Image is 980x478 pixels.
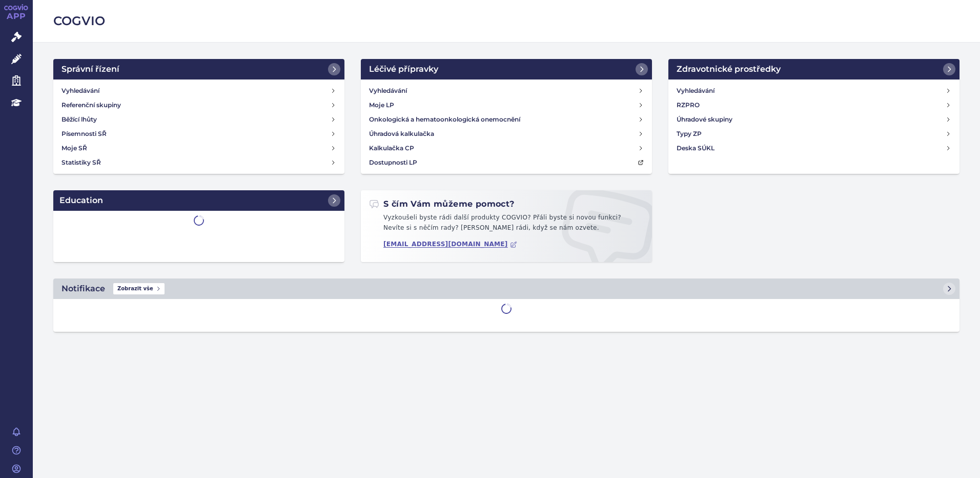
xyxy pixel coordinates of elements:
a: Referenční skupiny [57,98,340,112]
a: Typy ZP [672,127,955,141]
h4: Kalkulačka CP [369,143,414,153]
a: RZPRO [672,98,955,112]
span: Zobrazit vše [113,283,165,294]
h2: COGVIO [53,12,959,30]
a: Dostupnosti LP [365,155,648,170]
a: Správní řízení [53,59,344,79]
a: Education [53,190,344,211]
a: Úhradové skupiny [672,112,955,127]
h4: Deska SÚKL [677,143,714,153]
h4: Moje SŘ [62,143,87,153]
h4: Moje LP [369,100,394,110]
h4: RZPRO [677,100,700,110]
a: Zdravotnické prostředky [668,59,959,79]
h4: Úhradová kalkulačka [369,129,434,139]
a: Vyhledávání [57,84,340,98]
h4: Statistiky SŘ [62,157,101,168]
a: Písemnosti SŘ [57,127,340,141]
h4: Onkologická a hematoonkologická onemocnění [369,114,520,125]
h4: Písemnosti SŘ [62,129,107,139]
h4: Vyhledávání [62,86,99,96]
a: Deska SÚKL [672,141,955,155]
h2: Notifikace [62,283,105,295]
a: Úhradová kalkulačka [365,127,648,141]
h4: Typy ZP [677,129,702,139]
h4: Referenční skupiny [62,100,121,110]
h4: Vyhledávání [677,86,714,96]
a: Léčivé přípravky [361,59,652,79]
a: Vyhledávání [672,84,955,98]
h4: Úhradové skupiny [677,114,732,125]
a: Moje LP [365,98,648,112]
h2: Education [59,194,103,207]
a: Kalkulačka CP [365,141,648,155]
a: [EMAIL_ADDRESS][DOMAIN_NAME] [383,241,517,248]
p: Vyzkoušeli byste rádi další produkty COGVIO? Přáli byste si novou funkci? Nevíte si s něčím rady?... [369,213,644,237]
a: Vyhledávání [365,84,648,98]
a: Běžící lhůty [57,112,340,127]
h4: Vyhledávání [369,86,407,96]
a: Onkologická a hematoonkologická onemocnění [365,112,648,127]
h4: Dostupnosti LP [369,157,417,168]
a: Moje SŘ [57,141,340,155]
h2: Léčivé přípravky [369,63,438,75]
h4: Běžící lhůty [62,114,97,125]
h2: S čím Vám můžeme pomoct? [369,198,515,210]
h2: Správní řízení [62,63,119,75]
h2: Zdravotnické prostředky [677,63,781,75]
a: NotifikaceZobrazit vše [53,278,959,299]
a: Statistiky SŘ [57,155,340,170]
